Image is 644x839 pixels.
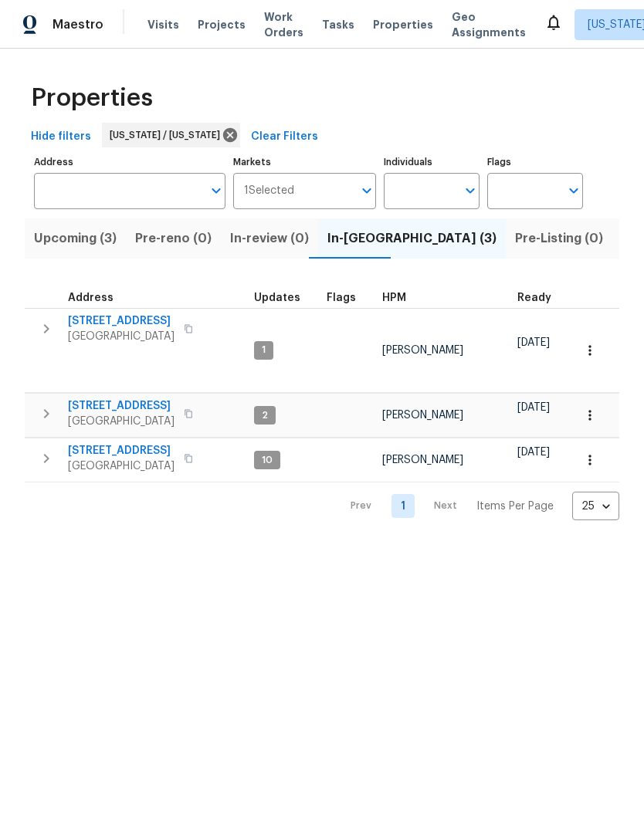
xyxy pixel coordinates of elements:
[382,410,463,421] span: [PERSON_NAME]
[68,458,175,474] span: [GEOGRAPHIC_DATA]
[327,293,356,303] span: Flags
[233,157,377,167] label: Markets
[147,17,179,32] span: Visits
[254,293,300,303] span: Updates
[68,443,175,458] span: [STREET_ADDRESS]
[256,409,274,422] span: 2
[382,455,463,465] span: [PERSON_NAME]
[517,402,550,413] span: [DATE]
[251,127,318,147] span: Clear Filters
[452,9,526,40] span: Geo Assignments
[68,293,114,303] span: Address
[205,180,227,201] button: Open
[256,343,272,357] span: 1
[102,123,240,147] div: [US_STATE] / [US_STATE]
[31,90,153,106] span: Properties
[517,447,550,458] span: [DATE]
[25,123,97,151] button: Hide filters
[244,184,294,198] span: 1 Selected
[68,329,175,344] span: [GEOGRAPHIC_DATA]
[336,492,619,520] nav: Pagination Navigation
[382,293,406,303] span: HPM
[198,17,246,32] span: Projects
[68,414,175,429] span: [GEOGRAPHIC_DATA]
[572,486,619,526] div: 25
[487,157,583,167] label: Flags
[34,157,225,167] label: Address
[459,180,481,201] button: Open
[110,127,226,143] span: [US_STATE] / [US_STATE]
[245,123,324,151] button: Clear Filters
[515,228,603,249] span: Pre-Listing (0)
[135,228,212,249] span: Pre-reno (0)
[327,228,497,249] span: In-[GEOGRAPHIC_DATA] (3)
[264,9,303,40] span: Work Orders
[256,454,279,467] span: 10
[68,313,175,329] span: [STREET_ADDRESS]
[476,499,554,514] p: Items Per Page
[356,180,378,201] button: Open
[31,127,91,147] span: Hide filters
[34,228,117,249] span: Upcoming (3)
[373,17,433,32] span: Properties
[382,345,463,356] span: [PERSON_NAME]
[322,19,354,30] span: Tasks
[563,180,585,201] button: Open
[517,337,550,348] span: [DATE]
[391,494,415,518] a: Goto page 1
[53,17,103,32] span: Maestro
[517,293,565,303] div: Earliest renovation start date (first business day after COE or Checkout)
[384,157,480,167] label: Individuals
[230,228,309,249] span: In-review (0)
[68,398,175,414] span: [STREET_ADDRESS]
[517,293,551,303] span: Ready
